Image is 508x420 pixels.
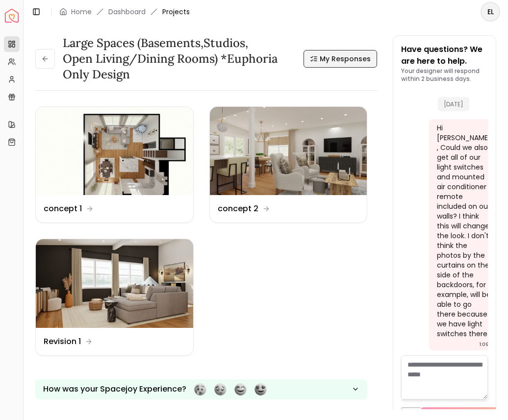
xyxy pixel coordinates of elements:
[44,336,81,347] dd: Revision 1
[71,7,92,17] a: Home
[209,106,368,223] a: concept 2concept 2
[5,9,19,23] a: Spacejoy
[320,54,371,64] span: My Responses
[438,97,469,111] span: [DATE]
[108,7,146,17] a: Dashboard
[480,340,498,349] div: 1:09 PM
[59,7,190,17] nav: breadcrumb
[35,106,194,223] a: concept 1concept 1
[44,203,82,215] dd: concept 1
[35,379,367,399] button: How was your Spacejoy Experience?Feeling terribleFeeling badFeeling goodFeeling awesome
[63,35,296,82] h3: Large Spaces (Basements,Studios, Open living/dining rooms) *Euphoria Only design
[401,44,488,67] p: Have questions? We are here to help.
[482,3,499,21] span: EL
[210,107,367,195] img: concept 2
[437,123,492,339] div: Hi [PERSON_NAME], Could we also get all of our light switches and mounted air conditioner remote ...
[218,203,258,215] dd: concept 2
[36,107,193,195] img: concept 1
[481,2,500,22] button: EL
[162,7,190,17] span: Projects
[304,50,377,68] button: My Responses
[36,239,193,327] img: Revision 1
[43,383,186,395] p: How was your Spacejoy Experience?
[401,67,488,83] p: Your designer will respond within 2 business days.
[35,239,194,355] a: Revision 1Revision 1
[5,9,19,23] img: Spacejoy Logo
